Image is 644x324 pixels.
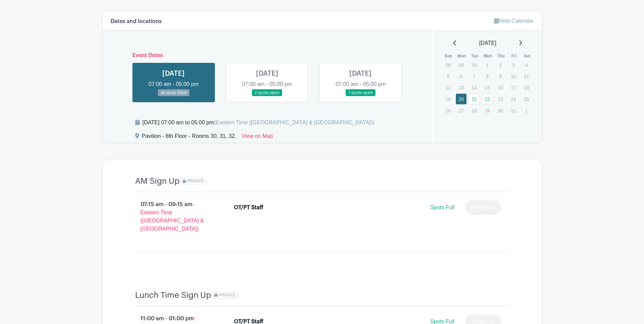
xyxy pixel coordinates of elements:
[442,94,454,104] p: 19
[508,82,519,93] p: 17
[494,53,508,59] th: Thu
[455,53,468,59] th: Mon
[468,105,480,116] p: 28
[521,94,532,104] p: 25
[468,93,480,105] a: 21
[494,18,533,24] a: Hide Calendar
[508,94,519,104] p: 24
[520,53,534,59] th: Sat
[495,82,506,93] p: 16
[495,94,506,104] p: 23
[468,71,480,82] p: 7
[127,52,408,59] h6: Event Dates
[482,82,493,93] p: 15
[111,18,162,25] h6: Dates and locations
[481,53,495,59] th: Wed
[468,60,480,70] p: 30
[456,71,467,82] p: 6
[214,120,374,125] span: (Eastern Time ([GEOGRAPHIC_DATA] & [GEOGRAPHIC_DATA]))
[135,176,180,186] h4: AM Sign Up
[143,119,374,127] div: [DATE] 07:00 am to 05:00 pm
[234,203,263,212] div: OT/PT Staff
[521,71,532,82] p: 11
[495,71,506,82] p: 9
[242,132,273,143] a: View on Map
[456,60,467,70] p: 29
[508,60,519,70] p: 3
[468,82,480,93] p: 14
[495,105,506,116] p: 30
[482,60,493,70] p: 1
[482,93,493,105] a: 22
[468,53,481,59] th: Tue
[442,82,454,93] p: 12
[219,293,236,298] span: PRIVATE
[521,60,532,70] p: 4
[135,290,211,300] h4: Lunch Time Sign Up
[442,71,454,82] p: 5
[508,53,521,59] th: Fri
[456,93,467,105] a: 20
[495,60,506,70] p: 2
[187,179,204,183] span: PRIVATE
[508,71,519,82] p: 10
[430,204,454,210] span: Spots Full
[482,71,493,82] p: 8
[442,105,454,116] p: 26
[442,60,454,70] p: 28
[479,39,496,47] span: [DATE]
[124,198,223,236] p: 07:15 am - 09:15 am
[521,82,532,93] p: 18
[456,105,467,116] p: 27
[456,82,467,93] p: 13
[521,105,532,116] p: 1
[482,105,493,116] p: 29
[142,132,236,143] div: Pavilion - 8th Floor - Rooms 30, 31, 32,
[442,53,455,59] th: Sun
[508,105,519,116] p: 31
[141,201,204,232] span: - Eastern Time ([GEOGRAPHIC_DATA] & [GEOGRAPHIC_DATA])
